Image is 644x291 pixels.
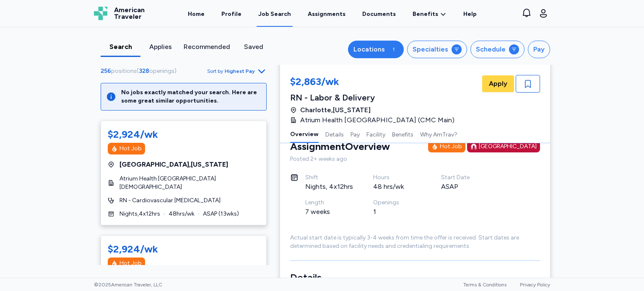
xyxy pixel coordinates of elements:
div: Start Date [441,173,489,182]
div: ( ) [101,67,180,75]
div: 1 [373,207,421,217]
button: Sort byHighest Pay [207,66,267,76]
div: ASAP [441,182,489,192]
div: 7 weeks [305,207,353,217]
div: Hot Job [440,142,462,151]
button: Schedule [470,41,525,58]
span: positions [111,67,137,75]
div: Nights, 4x12hrs [305,182,353,192]
div: Saved [237,42,270,52]
h3: Details [290,271,540,284]
button: Specialties [407,41,467,58]
div: Specialties [413,44,448,54]
div: Assignment Overview [290,140,390,153]
div: Job Search [258,10,291,18]
div: 1 [388,44,398,54]
img: Logo [94,7,107,20]
a: Terms & Conditions [463,282,506,288]
button: Overview [290,125,319,143]
div: RN - Labor & Delivery [290,92,460,103]
span: © 2025 American Traveler, LLC [94,281,162,288]
span: RN - Cardiovascular [MEDICAL_DATA] [119,196,221,205]
span: 48 hrs/wk [169,210,195,218]
button: Apply [482,75,514,92]
div: Hot Job [119,144,142,153]
button: Why AmTrav? [420,125,457,143]
button: Pay [351,125,360,143]
div: Pay [533,44,545,54]
span: Atrium Health [GEOGRAPHIC_DATA] (CMC Main) [300,115,454,125]
div: $2,924/wk [108,242,158,256]
span: 328 [139,67,149,75]
span: Apply [489,79,507,89]
span: [GEOGRAPHIC_DATA] , [US_STATE] [119,160,228,170]
div: No jobs exactly matched your search. Here are some great similar opportunities. [121,88,261,105]
span: openings [149,67,174,75]
a: Benefits [413,10,447,18]
div: Openings [373,198,421,207]
span: Highest Pay [225,68,255,75]
div: Search [104,42,137,52]
div: Applies [144,42,177,52]
div: Schedule [476,44,506,54]
span: Sort by [207,68,223,75]
div: Posted 2+ weeks ago [290,155,540,163]
button: Details [325,125,344,143]
span: 256 [101,67,111,75]
button: Benefits [392,125,413,143]
span: American Traveler [114,7,145,20]
div: $2,924/wk [108,128,158,141]
span: Atrium Health [GEOGRAPHIC_DATA][DEMOGRAPHIC_DATA] [119,175,260,191]
div: Hours [373,173,421,182]
button: Locations1 [348,41,404,58]
div: 48 hrs/wk [373,182,421,192]
div: Length [305,198,353,207]
span: Benefits [413,10,438,18]
div: Recommended [184,42,230,52]
a: Privacy Policy [520,282,550,288]
div: $2,863/wk [290,75,460,90]
div: Hot Job [119,259,142,268]
button: Facility [366,125,385,143]
a: Job Search [257,1,293,27]
div: [GEOGRAPHIC_DATA] [479,142,537,151]
div: Shift [305,173,353,182]
button: Pay [528,41,550,58]
span: ASAP ( 13 wks) [203,210,239,218]
span: Charlotte , [US_STATE] [300,105,371,115]
div: Locations [353,44,385,54]
div: Actual start date is typically 3-4 weeks from time the offer is received. Start dates are determi... [290,234,540,250]
span: Nights , 4 x 12 hrs [119,210,160,218]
